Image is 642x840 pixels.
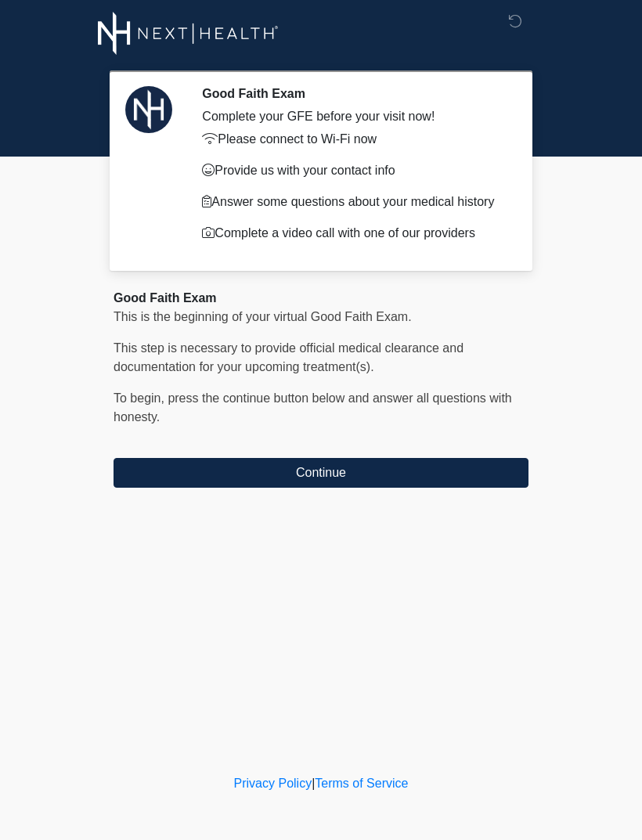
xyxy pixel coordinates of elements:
[114,391,512,424] span: To begin, ﻿﻿﻿﻿﻿﻿press the continue button below and answer all questions with honesty.
[114,341,463,373] span: This step is necessary to provide official medical clearance and documentation for your upcoming ...
[202,161,505,180] p: Provide us with your contact info
[202,224,505,243] p: Complete a video call with one of our providers
[98,12,279,55] img: Next-Health Logo
[202,193,505,211] p: Answer some questions about your medical history
[202,86,505,101] h2: Good Faith Exam
[315,777,408,790] a: Terms of Service
[114,310,412,323] span: This is the beginning of your virtual Good Faith Exam.
[114,458,528,488] button: Continue
[312,777,315,790] a: |
[125,86,172,133] img: Agent Avatar
[202,130,505,149] p: Please connect to Wi-Fi now
[202,107,505,126] div: Complete your GFE before your visit now!
[114,289,528,308] div: Good Faith Exam
[234,777,312,790] a: Privacy Policy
